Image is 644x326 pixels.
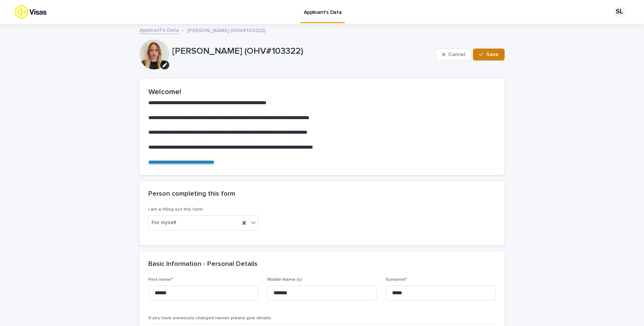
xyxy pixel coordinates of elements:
span: For myself [152,219,176,227]
span: Surname [386,277,407,282]
p: [PERSON_NAME] (OHV#103322) [187,26,265,34]
img: tx8HrbJQv2PFQx4TXEq5 [15,4,73,19]
span: I am a filling out this form: [148,207,204,212]
span: Middle Name (s) [267,277,302,282]
button: Cancel [436,49,471,60]
span: Cancel [448,52,465,57]
h2: Basic Information - Personal Details [148,260,258,268]
span: First name [148,277,173,282]
h2: Welcome! [148,87,496,96]
button: Save [473,49,505,60]
span: If you have previously changed names please give details. [148,316,272,320]
a: Applicant's Data [139,25,179,34]
span: Save [486,52,499,57]
h2: Person completing this form [148,190,235,198]
p: [PERSON_NAME] (OHV#103322) [172,46,433,57]
div: SL [613,6,625,18]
